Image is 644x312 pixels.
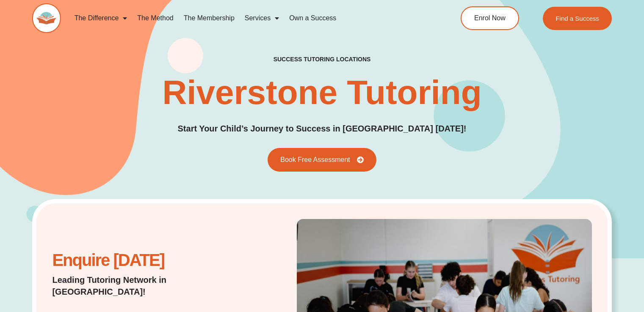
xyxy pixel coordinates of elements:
a: Own a Success [284,8,341,28]
a: Services [240,8,284,28]
p: Start Your Child’s Journey to Success in [GEOGRAPHIC_DATA] [DATE]! [178,122,467,135]
h2: Enquire [DATE] [52,255,246,265]
h2: success tutoring locations [274,55,371,63]
a: Book Free Assessment [268,148,376,172]
span: Find a Success [556,15,599,22]
a: The Membership [179,8,240,28]
a: Find a Success [543,7,612,30]
nav: Menu [69,8,428,28]
span: Book Free Assessment [280,156,350,163]
a: The Method [132,8,178,28]
a: The Difference [69,8,133,28]
h1: Riverstone Tutoring [162,76,481,109]
p: Leading Tutoring Network in [GEOGRAPHIC_DATA]! [52,274,246,298]
a: Enrol Now [461,6,519,30]
span: Enrol Now [474,15,506,22]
